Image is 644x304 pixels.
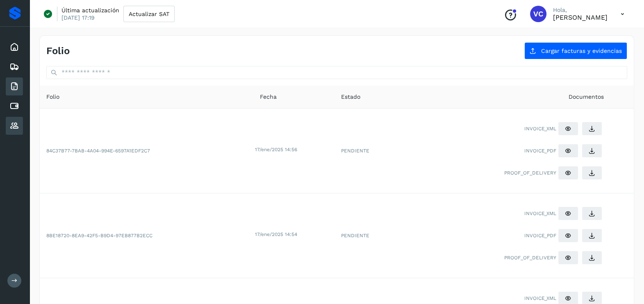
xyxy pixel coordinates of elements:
p: Hola, [553,7,608,14]
p: Última actualización [61,7,119,14]
div: Facturas [6,77,23,95]
span: Estado [341,93,360,101]
td: 8BE18720-8EA9-42F5-B9D4-97EB877B2ECC [40,193,253,278]
div: Inicio [6,38,23,56]
span: Folio [46,93,59,101]
span: PROOF_OF_DELIVERY [504,254,556,261]
div: Proveedores [6,117,23,135]
span: INVOICE_XML [524,125,556,132]
span: INVOICE_PDF [524,232,556,239]
h4: Folio [46,45,70,57]
p: Viridiana Cruz [553,14,608,21]
button: Actualizar SAT [123,6,175,22]
span: Documentos [569,93,604,101]
td: PENDIENTE [335,109,409,193]
td: 84C37B77-7BAB-4A04-994E-6597A1EDF2C7 [40,109,253,193]
div: Embarques [6,58,23,76]
span: Actualizar SAT [129,11,169,17]
div: Cuentas por pagar [6,97,23,115]
span: PROOF_OF_DELIVERY [504,169,556,177]
button: Cargar facturas y evidencias [524,42,627,59]
p: [DATE] 17:19 [61,14,95,21]
div: 17/ene/2025 14:56 [255,146,333,153]
span: INVOICE_XML [524,295,556,302]
span: Cargar facturas y evidencias [541,48,622,54]
span: Fecha [260,93,277,101]
div: 17/ene/2025 14:54 [255,231,333,238]
span: INVOICE_PDF [524,147,556,154]
td: PENDIENTE [335,193,409,278]
span: INVOICE_XML [524,210,556,217]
